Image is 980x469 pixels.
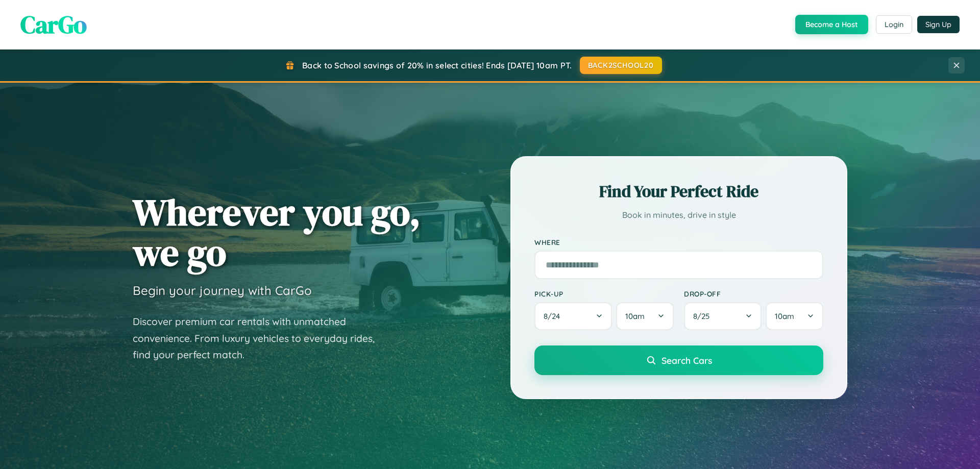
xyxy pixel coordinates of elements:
h1: Wherever you go, we go [133,192,421,273]
h3: Begin your journey with CarGo [133,283,312,298]
label: Pick-up [534,289,674,298]
span: 10am [625,311,645,321]
span: 10am [775,311,794,321]
button: 10am [766,302,823,330]
label: Drop-off [684,289,823,298]
button: Become a Host [795,15,868,34]
h2: Find Your Perfect Ride [534,180,823,203]
button: Login [876,15,912,34]
p: Discover premium car rentals with unmatched convenience. From luxury vehicles to everyday rides, ... [133,313,388,363]
span: 8 / 25 [693,311,715,321]
button: 8/24 [534,302,612,330]
span: CarGo [20,8,87,41]
button: BACK2SCHOOL20 [580,57,662,74]
button: 10am [616,302,674,330]
p: Book in minutes, drive in style [534,208,823,223]
span: Search Cars [661,355,712,366]
span: Back to School savings of 20% in select cities! Ends [DATE] 10am PT. [302,60,572,70]
label: Where [534,238,823,246]
button: 8/25 [684,302,762,330]
button: Search Cars [534,345,823,375]
button: Sign Up [917,16,960,33]
span: 8 / 24 [544,311,565,321]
